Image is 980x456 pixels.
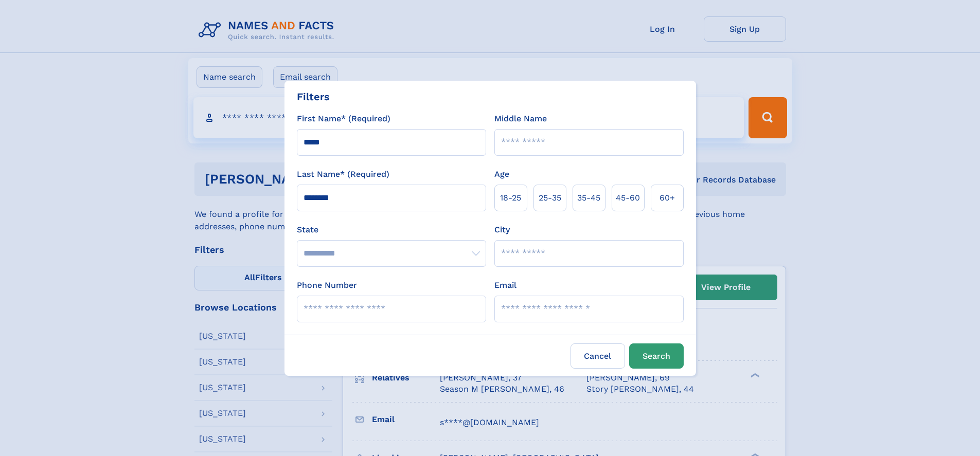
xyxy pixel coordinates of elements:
[577,192,600,204] span: 35‑45
[494,279,516,291] label: Email
[660,192,675,204] span: 60+
[297,168,389,180] label: Last Name* (Required)
[616,192,640,204] span: 45‑60
[297,113,390,125] label: First Name* (Required)
[297,89,330,104] div: Filters
[297,279,357,291] label: Phone Number
[500,192,521,204] span: 18‑25
[539,192,561,204] span: 25‑35
[494,113,547,125] label: Middle Name
[494,224,510,236] label: City
[494,168,509,180] label: Age
[571,343,625,369] label: Cancel
[629,343,684,369] button: Search
[297,224,486,236] label: State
